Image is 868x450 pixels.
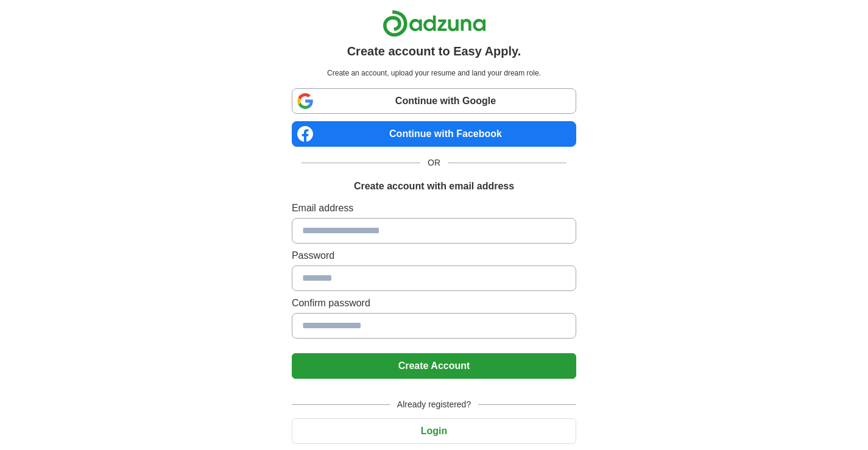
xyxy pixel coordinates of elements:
[292,201,576,216] label: Email address
[347,42,521,60] h1: Create account to Easy Apply.
[383,10,486,37] img: Adzuna logo
[292,418,576,444] button: Login
[294,68,574,79] p: Create an account, upload your resume and land your dream role.
[420,156,448,169] span: OR
[292,296,576,311] label: Confirm password
[292,248,576,263] label: Password
[292,121,576,147] a: Continue with Facebook
[354,179,514,194] h1: Create account with email address
[292,426,576,436] a: Login
[390,398,478,411] span: Already registered?
[292,88,576,114] a: Continue with Google
[292,353,576,379] button: Create Account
